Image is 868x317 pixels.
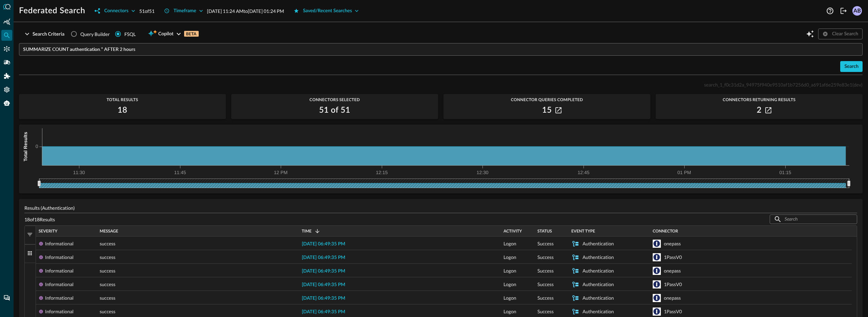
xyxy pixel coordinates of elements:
[577,170,589,175] tspan: 12:45
[504,264,516,278] span: Logon
[376,170,388,175] tspan: 12:15
[302,242,345,246] span: [DATE] 06:49:35 PM
[583,250,614,264] div: Authentication
[653,229,678,234] span: Connector
[302,282,345,287] span: [DATE] 06:49:35 PM
[443,97,650,102] span: Connector Queries Completed
[80,31,110,38] span: Query Builder
[1,57,12,68] div: Pipelines
[537,237,554,250] span: Success
[24,216,55,223] p: 18 of 18 Results
[664,250,682,264] div: 1PassV0
[1,16,12,27] div: Summary Insights
[100,264,115,278] span: success
[100,250,115,264] span: success
[184,31,199,37] p: BETA
[656,97,863,102] span: Connectors Returning Results
[653,240,661,248] svg: 1Password
[118,105,127,116] h2: 18
[537,229,552,234] span: Status
[664,278,682,291] div: 1PassV0
[583,278,614,291] div: Authentication
[653,267,661,275] svg: 1Password
[24,204,857,211] p: Results (Authentication)
[852,6,862,16] div: AB
[45,291,74,305] div: Informational
[537,278,554,291] span: Success
[504,291,516,305] span: Logon
[174,170,186,175] tspan: 11:45
[302,310,345,314] span: [DATE] 06:49:35 PM
[677,170,691,175] tspan: 01 PM
[1,30,12,41] div: Federated Search
[302,229,312,234] span: Time
[302,255,345,260] span: [DATE] 06:49:35 PM
[45,278,74,291] div: Informational
[583,264,614,278] div: Authentication
[158,30,174,38] span: Copilot
[653,280,661,288] svg: 1Password
[653,307,661,316] svg: 1Password
[1,84,12,95] div: Settings
[36,144,38,149] tspan: 0
[91,5,139,16] button: Connectors
[139,7,155,15] p: 51 of 51
[1,293,12,303] div: Chat
[504,278,516,291] span: Logon
[231,97,438,102] span: Connectors Selected
[757,105,762,116] h2: 2
[653,294,661,302] svg: 1Password
[537,250,554,264] span: Success
[840,61,863,72] button: Search
[571,229,595,234] span: Event Type
[785,213,842,226] input: Search
[2,71,13,81] div: Addons
[664,264,681,278] div: onepass
[504,237,516,250] span: Logon
[100,229,118,234] span: Message
[1,98,12,109] div: Query Agent
[100,237,115,250] span: success
[124,31,136,38] div: FSQL
[207,7,284,15] p: [DATE] 11:24 AM to [DATE] 01:24 PM
[39,229,57,234] span: Severity
[290,5,363,16] button: Saved/Recent Searches
[852,82,863,88] span: (dev)
[302,269,345,274] span: [DATE] 06:49:35 PM
[704,82,852,88] span: search_1_f0c31d2a_94975f940e9510af1b7256d0_a691af6e259e83e1
[504,250,516,264] span: Logon
[45,250,74,264] div: Informational
[838,5,849,16] button: Logout
[664,291,681,305] div: onepass
[1,43,12,54] div: Connectors
[825,5,835,16] button: Help
[583,237,614,250] div: Authentication
[160,5,207,16] button: Timeframe
[537,291,554,305] span: Success
[779,170,791,175] tspan: 01:15
[542,105,552,116] h2: 15
[302,296,345,301] span: [DATE] 06:49:35 PM
[144,29,202,39] button: CopilotBETA
[19,97,226,102] span: Total Results
[19,5,85,16] h1: Federated Search
[319,105,350,116] h2: 51 of 51
[504,229,522,234] span: Activity
[805,29,815,39] button: Open Query Copilot
[23,132,28,161] tspan: Total Results
[23,43,863,56] input: FSQL
[537,264,554,278] span: Success
[664,237,681,250] div: onepass
[100,278,115,291] span: success
[476,170,488,175] tspan: 12:30
[100,291,115,305] span: success
[583,291,614,305] div: Authentication
[19,29,68,39] button: Search Criteria
[274,170,288,175] tspan: 12 PM
[73,170,85,175] tspan: 11:30
[45,237,74,250] div: Informational
[653,253,661,261] svg: 1Password
[45,264,74,278] div: Informational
